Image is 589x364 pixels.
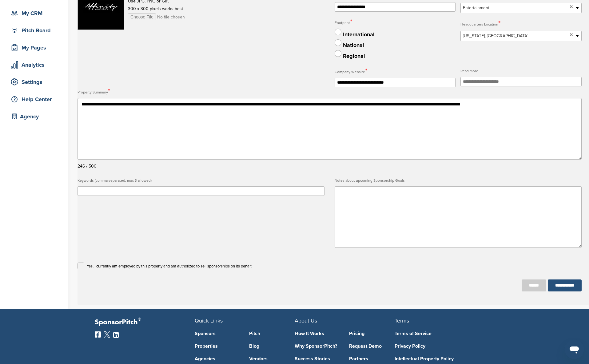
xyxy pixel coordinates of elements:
[9,94,62,105] div: Help Center
[349,331,395,336] a: Pricing
[6,41,62,55] a: My Pages
[564,339,584,359] iframe: Button to launch messaging window
[249,331,295,336] a: Pitch
[6,58,62,72] a: Analytics
[195,331,240,336] a: Sponsors
[349,356,395,361] a: Partners
[295,317,317,324] span: About Us
[343,41,364,49] div: National
[395,344,485,349] a: Privacy Policy
[138,315,141,323] span: ®
[335,18,456,27] label: Footprint
[9,111,62,122] div: Agency
[335,67,456,76] label: Company Website
[195,344,240,349] a: Properties
[78,87,582,97] label: Property Summary
[249,344,295,349] a: Blog
[463,32,567,40] span: [US_STATE], [GEOGRAPHIC_DATA]
[104,331,110,338] img: Twitter
[395,356,485,361] a: Intellectual Property Policy
[9,77,62,88] div: Settings
[78,176,324,185] label: Keywords (comma separated, max 3 allowed)
[9,25,62,36] div: Pitch Board
[128,5,222,13] p: 300 x 300 pixels works best
[343,52,365,60] div: Regional
[78,162,582,170] div: 246 / 500
[195,356,240,361] a: Agencies
[6,23,62,38] a: Pitch Board
[95,318,195,327] p: SponsorPitch
[6,109,62,124] a: Agency
[6,75,62,89] a: Settings
[9,42,62,53] div: My Pages
[295,344,340,349] a: Why SponsorPitch?
[87,263,252,270] p: Yes, I currently am employed by this property and am authorized to sell sponsorships on its behalf.
[395,331,485,336] a: Terms of Service
[295,356,340,361] a: Success Stories
[295,331,340,336] a: How It Works
[395,317,409,324] span: Terms
[9,59,62,70] div: Analytics
[6,6,62,20] a: My CRM
[335,176,582,185] label: Notes about upcoming Sponsorship Goals
[349,344,395,349] a: Request Demo
[6,92,62,106] a: Help Center
[95,331,101,338] img: Facebook
[195,317,223,324] span: Quick Links
[343,30,375,39] div: International
[463,4,567,12] span: Entertainment
[460,67,582,75] label: Read more
[9,8,62,19] div: My CRM
[249,356,295,361] a: Vendors
[460,19,582,29] label: Headquarters Location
